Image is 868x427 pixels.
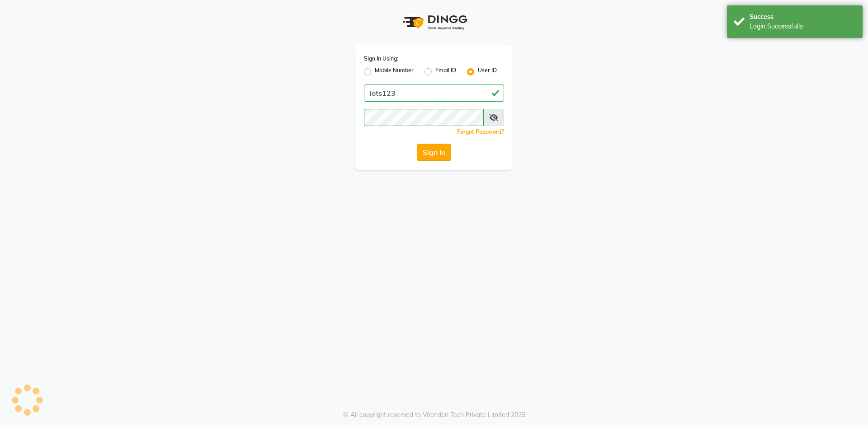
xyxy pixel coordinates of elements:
label: Mobile Number [375,66,414,77]
label: Email ID [435,66,456,77]
label: User ID [478,66,497,77]
a: Forgot Password? [457,128,504,135]
input: Username [364,84,504,102]
div: Login Successfully. [750,22,856,31]
label: Sign In Using: [364,55,398,63]
div: Success [750,12,856,22]
button: Sign In [417,144,451,161]
img: logo1.svg [398,9,470,36]
input: Username [364,109,484,126]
